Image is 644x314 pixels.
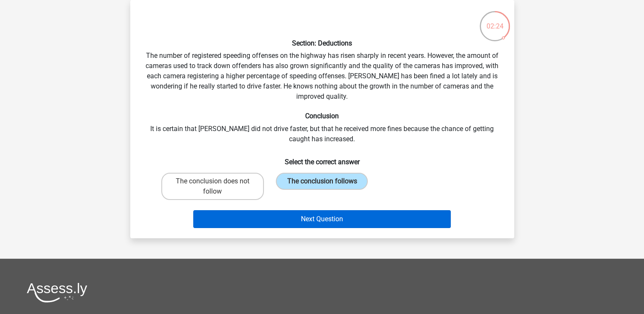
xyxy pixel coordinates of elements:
[193,210,451,228] button: Next Question
[134,7,511,231] div: The number of registered speeding offenses on the highway has risen sharply in recent years. Howe...
[479,10,511,31] div: 02:24
[161,173,264,200] label: The conclusion does not follow
[144,39,501,47] h6: Section: Deductions
[144,151,501,166] h6: Select the correct answer
[276,173,368,190] label: The conclusion follows
[144,112,501,120] h6: Conclusion
[27,283,87,303] img: Assessly logo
